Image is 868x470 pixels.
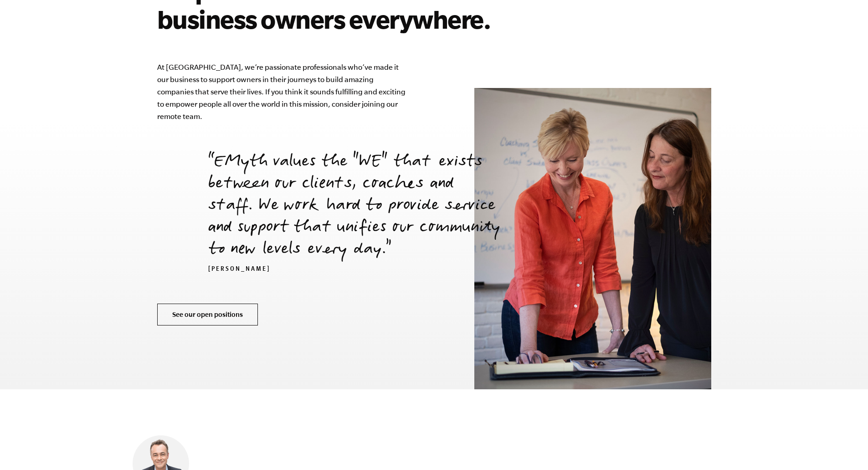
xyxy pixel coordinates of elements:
a: See our open positions [157,304,258,325]
iframe: Chat Widget [822,426,868,470]
p: At [GEOGRAPHIC_DATA], we’re passionate professionals who’ve made it our business to support owner... [157,61,406,123]
p: EMyth values the "WE" that exists between our clients, coaches and staff. We work hard to provide... [208,152,500,261]
cite: [PERSON_NAME] [208,266,270,274]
